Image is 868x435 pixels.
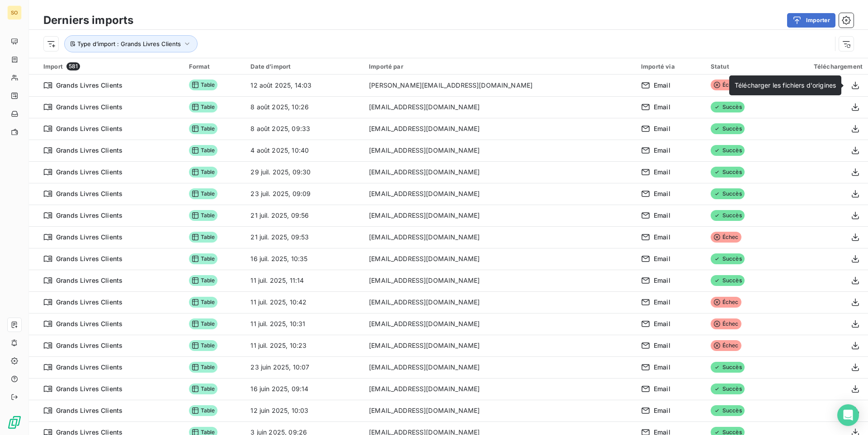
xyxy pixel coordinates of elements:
span: Succès [711,384,745,394]
span: Email [654,81,670,90]
td: [EMAIL_ADDRESS][DOMAIN_NAME] [363,356,636,378]
span: Grands Livres Clients [56,233,123,242]
span: Succès [711,145,745,156]
td: [EMAIL_ADDRESS][DOMAIN_NAME] [363,248,636,270]
span: Email [654,341,670,350]
td: [EMAIL_ADDRESS][DOMAIN_NAME] [363,161,636,183]
span: Table [189,318,218,329]
span: Grands Livres Clients [56,189,123,198]
td: 23 juil. 2025, 09:09 [245,183,363,205]
div: Téléchargement [780,63,863,70]
span: Grands Livres Clients [56,363,123,372]
span: Grands Livres Clients [56,168,123,177]
span: Email [654,384,670,393]
span: Email [654,189,670,198]
span: Table [189,145,218,156]
span: Succès [711,275,745,286]
span: Succès [711,253,745,264]
span: Email [654,254,670,263]
span: Succès [711,188,745,199]
td: 16 juil. 2025, 10:35 [245,248,363,270]
span: Échec [711,297,741,308]
span: Type d’import : Grands Livres Clients [77,40,181,47]
td: [EMAIL_ADDRESS][DOMAIN_NAME] [363,335,636,356]
span: Grands Livres Clients [56,319,123,328]
span: Table [189,275,218,286]
span: Grands Livres Clients [56,124,123,133]
span: Email [654,146,670,155]
span: Échec [711,318,741,329]
span: Table [189,405,218,416]
td: 11 juil. 2025, 10:31 [245,313,363,335]
span: Table [189,253,218,264]
div: Date d’import [250,63,358,70]
td: 11 juil. 2025, 10:23 [245,335,363,356]
td: 8 août 2025, 09:33 [245,118,363,140]
td: [EMAIL_ADDRESS][DOMAIN_NAME] [363,270,636,291]
span: Email [654,103,670,112]
td: 11 juil. 2025, 11:14 [245,270,363,291]
td: [EMAIL_ADDRESS][DOMAIN_NAME] [363,96,636,118]
span: Grands Livres Clients [56,146,123,155]
div: Importé via [641,63,700,70]
span: Échec [711,232,741,243]
td: [EMAIL_ADDRESS][DOMAIN_NAME] [363,118,636,140]
span: Succès [711,362,745,373]
span: Email [654,363,670,372]
span: Succès [711,210,745,221]
span: Table [189,123,218,134]
span: Email [654,233,670,242]
span: Grands Livres Clients [56,341,123,350]
span: Table [189,384,218,394]
button: Importer [787,13,835,28]
div: Format [189,63,240,70]
td: [EMAIL_ADDRESS][DOMAIN_NAME] [363,226,636,248]
span: 581 [66,62,80,70]
span: Table [189,167,218,178]
span: Grands Livres Clients [56,81,123,90]
span: Table [189,210,218,221]
span: Table [189,102,218,112]
span: Email [654,276,670,285]
span: Grands Livres Clients [56,211,123,220]
span: Table [189,340,218,351]
span: Échec [711,340,741,351]
span: Succès [711,167,745,178]
span: Succès [711,123,745,134]
div: Import [43,62,178,70]
span: Email [654,406,670,415]
span: Table [189,232,218,243]
span: Grands Livres Clients [56,406,123,415]
span: Table [189,188,218,199]
div: Open Intercom Messenger [837,404,859,426]
span: Email [654,168,670,177]
td: [EMAIL_ADDRESS][DOMAIN_NAME] [363,400,636,421]
span: Email [654,124,670,133]
span: Grands Livres Clients [56,298,123,307]
td: 21 juil. 2025, 09:53 [245,226,363,248]
span: Table [189,80,218,90]
div: SO [7,5,22,20]
span: Grands Livres Clients [56,384,123,393]
td: 16 juin 2025, 09:14 [245,378,363,400]
td: 12 juin 2025, 10:03 [245,400,363,421]
td: 8 août 2025, 10:26 [245,96,363,118]
td: [PERSON_NAME][EMAIL_ADDRESS][DOMAIN_NAME] [363,75,636,96]
span: Grands Livres Clients [56,276,123,285]
button: Type d’import : Grands Livres Clients [64,35,198,52]
td: 11 juil. 2025, 10:42 [245,291,363,313]
td: 29 juil. 2025, 09:30 [245,161,363,183]
td: 12 août 2025, 14:03 [245,75,363,96]
img: Logo LeanPay [7,415,22,430]
div: Statut [711,63,769,70]
td: [EMAIL_ADDRESS][DOMAIN_NAME] [363,183,636,205]
span: Email [654,319,670,328]
span: Email [654,298,670,307]
td: [EMAIL_ADDRESS][DOMAIN_NAME] [363,140,636,161]
span: Email [654,211,670,220]
td: 4 août 2025, 10:40 [245,140,363,161]
span: Succès [711,102,745,112]
td: 21 juil. 2025, 09:56 [245,205,363,226]
span: Succès [711,405,745,416]
td: [EMAIL_ADDRESS][DOMAIN_NAME] [363,291,636,313]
